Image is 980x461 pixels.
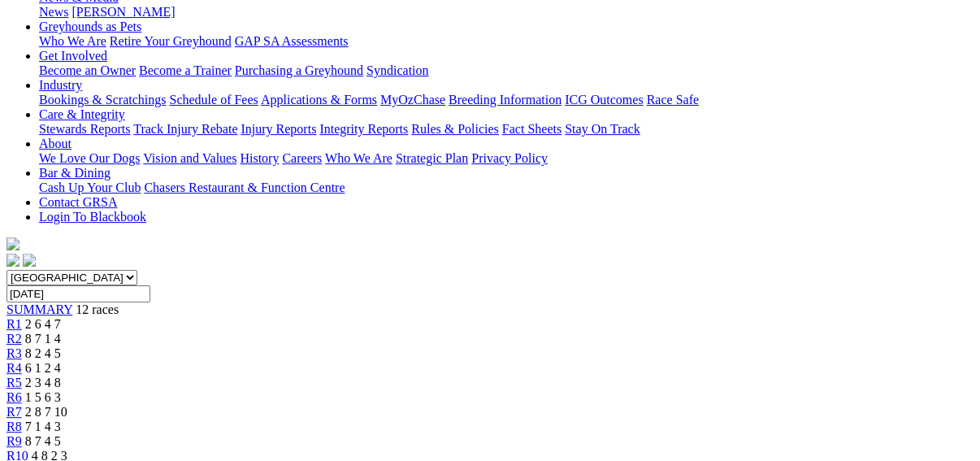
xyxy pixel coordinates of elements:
[235,63,363,77] a: Purchasing a Greyhound
[25,405,67,419] span: 2 8 7 10
[39,107,125,121] a: Care & Integrity
[39,93,166,107] a: Bookings & Scratchings
[7,376,22,389] a: R5
[72,5,175,19] a: [PERSON_NAME]
[110,34,232,48] a: Retire Your Greyhound
[139,63,232,77] a: Become a Trainer
[7,285,150,302] input: Select date
[7,346,22,360] a: R3
[39,151,973,166] div: About
[240,151,279,165] a: History
[39,210,146,224] a: Login To Blackbook
[241,122,316,136] a: Injury Reports
[261,93,377,107] a: Applications & Forms
[396,151,468,165] a: Strategic Plan
[411,122,499,136] a: Rules & Policies
[325,151,392,165] a: Who We Are
[366,63,428,77] a: Syndication
[25,361,61,375] span: 6 1 2 4
[7,420,22,433] a: R8
[282,151,322,165] a: Careers
[39,122,130,136] a: Stewards Reports
[39,34,106,48] a: Who We Are
[39,63,973,78] div: Get Involved
[39,78,82,92] a: Industry
[39,137,72,150] a: About
[471,151,548,165] a: Privacy Policy
[319,122,408,136] a: Integrity Reports
[39,49,107,63] a: Get Involved
[23,254,36,267] img: twitter.svg
[39,34,973,49] div: Greyhounds as Pets
[235,34,349,48] a: GAP SA Assessments
[565,93,643,107] a: ICG Outcomes
[39,5,973,20] div: News & Media
[502,122,562,136] a: Fact Sheets
[25,434,61,448] span: 8 7 4 5
[449,93,562,107] a: Breeding Information
[646,93,698,107] a: Race Safe
[169,93,258,107] a: Schedule of Fees
[39,180,141,194] a: Cash Up Your Club
[39,63,136,77] a: Become an Owner
[25,420,61,433] span: 7 1 4 3
[25,346,61,360] span: 8 2 4 5
[133,122,237,136] a: Track Injury Rebate
[7,405,22,419] a: R7
[25,376,61,389] span: 2 3 4 8
[25,317,61,331] span: 2 6 4 7
[7,434,22,448] a: R9
[76,302,119,316] span: 12 races
[39,166,111,180] a: Bar & Dining
[39,20,141,33] a: Greyhounds as Pets
[39,122,973,137] div: Care & Integrity
[565,122,640,136] a: Stay On Track
[7,332,22,346] a: R2
[144,180,345,194] a: Chasers Restaurant & Function Centre
[7,390,22,404] a: R6
[25,390,61,404] span: 1 5 6 3
[7,361,22,375] a: R4
[39,151,140,165] a: We Love Our Dogs
[7,237,20,250] img: logo-grsa-white.png
[39,5,68,19] a: News
[380,93,445,107] a: MyOzChase
[25,332,61,346] span: 8 7 1 4
[7,317,22,331] a: R1
[7,302,72,316] a: SUMMARY
[143,151,236,165] a: Vision and Values
[7,254,20,267] img: facebook.svg
[39,93,973,107] div: Industry
[39,195,117,209] a: Contact GRSA
[39,180,973,195] div: Bar & Dining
